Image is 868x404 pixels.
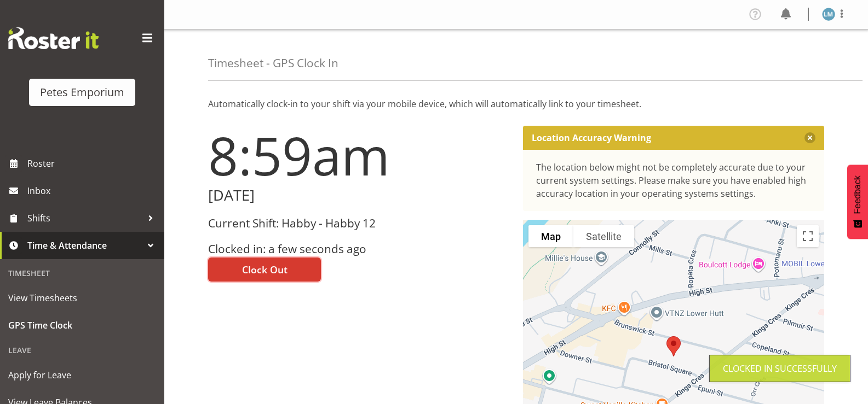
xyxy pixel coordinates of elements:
span: View Timesheets [8,290,156,306]
div: The location below might not be completely accurate due to your current system settings. Please m... [536,161,812,200]
img: Rosterit website logo [8,27,99,49]
div: Petes Emporium [40,84,124,101]
span: Time & Attendance [27,237,142,254]
button: Show satellite imagery [573,225,634,247]
span: Inbox [27,183,159,199]
a: View Timesheets [3,284,162,312]
button: Clock Out [208,257,321,282]
h2: [DATE] [208,187,510,204]
span: Apply for Leave [8,367,156,383]
button: Toggle fullscreen view [797,225,819,247]
div: Clocked in Successfully [723,362,837,375]
button: Feedback - Show survey [847,165,868,239]
span: Shifts [27,210,142,226]
h1: 8:59am [208,126,510,185]
span: Feedback [853,175,863,214]
div: Timesheet [3,262,162,284]
p: Location Accuracy Warning [532,132,651,143]
span: GPS Time Clock [8,317,156,333]
span: Clock Out [242,262,288,277]
a: GPS Time Clock [3,312,162,339]
span: Roster [27,155,159,172]
img: lianne-morete5410.jpg [822,8,835,21]
h4: Timesheet - GPS Clock In [208,57,338,69]
button: Show street map [528,225,573,247]
p: Automatically clock-in to your shift via your mobile device, which will automatically link to you... [208,97,824,110]
a: Apply for Leave [3,361,162,389]
h3: Current Shift: Habby - Habby 12 [208,217,510,230]
button: Close message [804,132,815,143]
div: Leave [3,339,162,361]
h3: Clocked in: a few seconds ago [208,243,510,255]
